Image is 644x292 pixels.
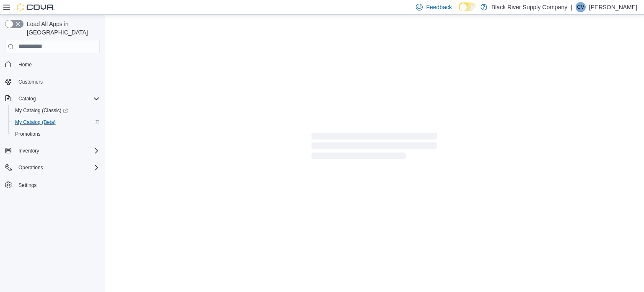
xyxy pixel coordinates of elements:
button: Operations [15,163,47,173]
p: Black River Supply Company [491,2,567,12]
button: Inventory [15,146,42,156]
button: Catalog [15,94,39,104]
input: Dark Mode [459,3,476,11]
button: Operations [2,162,103,174]
p: [PERSON_NAME] [589,2,637,12]
button: My Catalog (Beta) [8,116,103,128]
a: My Catalog (Classic) [8,105,103,116]
div: Chris Vault [576,2,586,12]
a: Home [15,60,35,70]
span: My Catalog (Beta) [15,119,56,126]
span: Promotions [12,129,100,139]
span: Inventory [15,146,100,156]
span: Settings [18,182,36,189]
a: Settings [15,180,40,190]
span: Inventory [18,147,39,154]
span: Load All Apps in [GEOGRAPHIC_DATA] [23,20,100,37]
span: Feedback [426,3,452,11]
span: Promotions [15,131,41,137]
button: Promotions [8,128,103,140]
button: Catalog [2,93,103,105]
span: Customers [18,79,43,85]
span: My Catalog (Classic) [12,105,100,116]
nav: Complex example [5,55,100,213]
span: Customers [15,76,100,87]
span: Home [15,59,100,70]
button: Settings [2,179,103,191]
span: Catalog [18,95,36,102]
span: Dark Mode [459,11,459,12]
span: Home [18,61,32,68]
button: Customers [2,76,103,88]
img: Cova [17,3,55,11]
span: My Catalog (Classic) [15,107,68,114]
a: Customers [15,77,46,87]
span: Operations [15,163,100,173]
a: My Catalog (Classic) [12,105,71,116]
button: Home [2,58,103,71]
span: Operations [18,164,43,171]
button: Inventory [2,145,103,157]
span: My Catalog (Beta) [12,117,100,127]
a: My Catalog (Beta) [12,117,59,127]
span: Settings [15,179,100,190]
span: Loading [312,134,437,161]
span: CV [577,2,584,12]
span: Catalog [15,94,100,104]
p: | [571,2,572,12]
a: Promotions [12,129,44,139]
